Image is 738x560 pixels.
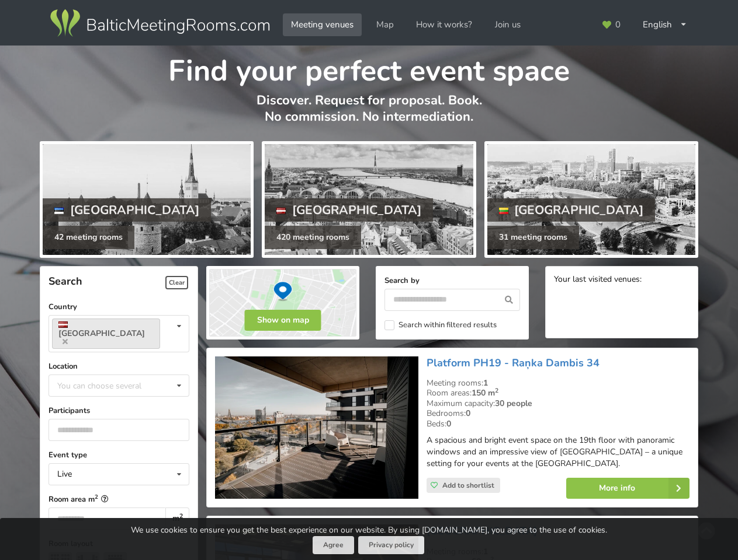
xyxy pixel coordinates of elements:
div: [GEOGRAPHIC_DATA] [43,198,211,222]
img: Unusual venues | Riga | Platform PH19 - Raņka Dambis 34 [215,356,418,499]
p: A spacious and bright event space on the 19th floor with panoramic windows and an impressive view... [427,435,690,470]
strong: 1 [483,377,488,388]
a: Platform PH19 - Raņka Dambis 34 [427,356,600,370]
div: 420 meeting rooms [265,226,361,249]
a: Meeting venues [283,13,362,36]
sup: 2 [179,512,183,520]
div: 31 meeting rooms [487,226,579,249]
span: Clear [165,276,188,289]
button: Show on map [245,310,321,331]
div: Room areas: [427,388,690,398]
label: Country [48,301,189,313]
img: Baltic Meeting Rooms [48,7,272,40]
label: Room area m [48,494,189,505]
span: Search [48,274,82,288]
div: Beds: [427,419,690,429]
div: m [165,508,189,530]
div: You can choose several [54,379,168,392]
a: [GEOGRAPHIC_DATA] 420 meeting rooms [262,141,476,258]
div: Bedrooms: [427,408,690,419]
label: Search by [384,275,520,286]
a: [GEOGRAPHIC_DATA] 31 meeting rooms [484,141,698,258]
strong: 0 [446,418,451,429]
div: [GEOGRAPHIC_DATA] [487,198,656,222]
div: Live [57,470,72,478]
a: Privacy policy [358,536,424,554]
a: Map [368,13,402,36]
label: Location [48,360,189,372]
div: [GEOGRAPHIC_DATA] [265,198,433,222]
div: Your last visited venues: [554,275,690,286]
strong: 150 m [472,387,498,398]
p: Discover. Request for proposal. Book. No commission. No intermediation. [40,92,698,137]
sup: 2 [95,493,98,501]
div: Meeting rooms: [427,378,690,388]
a: Join us [487,13,529,36]
div: Maximum capacity: [427,398,690,409]
label: Event type [48,449,189,461]
a: More info [566,478,690,499]
sup: 2 [495,386,498,395]
a: [GEOGRAPHIC_DATA] 42 meeting rooms [40,141,254,258]
a: [GEOGRAPHIC_DATA] [52,318,160,349]
div: English [635,13,695,36]
div: 42 meeting rooms [43,226,134,249]
label: Participants [48,405,189,416]
span: 0 [615,20,621,29]
button: Agree [313,536,354,554]
strong: 0 [466,408,470,419]
label: Search within filtered results [384,320,497,330]
a: How it works? [408,13,480,36]
h1: Find your perfect event space [40,45,698,90]
img: Show on map [206,266,359,339]
strong: 30 people [495,398,532,409]
span: Add to shortlist [442,481,494,490]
